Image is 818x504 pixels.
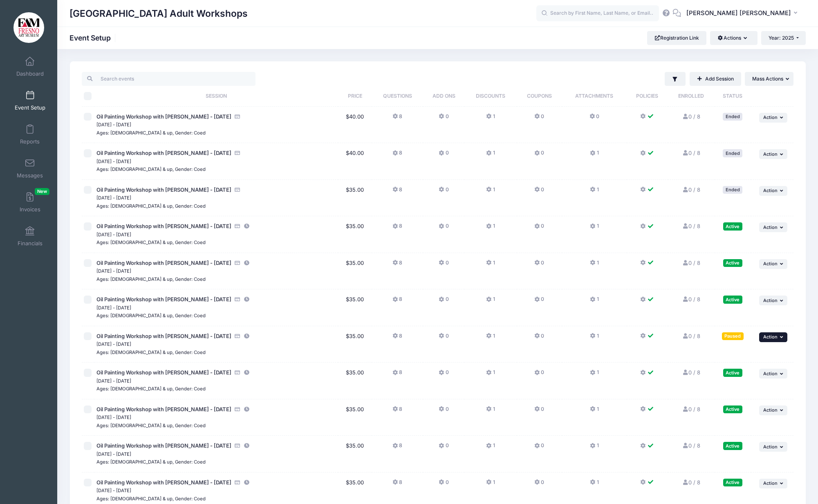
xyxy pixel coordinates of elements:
[96,130,206,136] small: Ages: [DEMOGRAPHIC_DATA] & up, Gender: Coed
[682,479,700,486] a: 0 / 8
[423,86,465,107] th: Add Ons
[763,334,778,340] span: Action
[534,296,544,307] button: 0
[752,76,783,82] span: Mass Actions
[575,93,613,99] span: Attachments
[486,332,495,344] button: 1
[234,114,240,119] i: Accepting Credit Card Payments
[439,296,448,307] button: 0
[20,206,40,213] span: Invoices
[759,113,788,123] button: Action
[96,240,206,245] small: Ages: [DEMOGRAPHIC_DATA] & up, Gender: Coed
[682,333,700,339] a: 0 / 8
[433,93,455,99] span: Add Ons
[243,370,250,375] i: This session is currently scheduled to pause registration at 17:00 PM America/Los Angeles on 11/0...
[96,260,231,266] span: Oil Painting Workshop with [PERSON_NAME] - [DATE]
[338,143,372,180] td: $40.00
[234,407,240,412] i: Accepting Credit Card Payments
[372,86,423,107] th: Questions
[96,195,131,201] small: [DATE] - [DATE]
[392,222,402,234] button: 8
[243,407,250,412] i: This session is currently scheduled to pause registration at 17:00 PM America/Los Angeles on 11/1...
[243,443,250,448] i: This session is currently scheduled to pause registration at 17:00 PM America/Los Angeles on 11/2...
[69,34,118,42] h1: Event Setup
[761,31,806,45] button: Year: 2025
[17,172,43,179] span: Messages
[96,113,231,120] span: Oil Painting Workshop with [PERSON_NAME] - [DATE]
[590,259,598,271] button: 1
[759,222,788,232] button: Action
[234,334,240,339] i: Accepting Credit Card Payments
[723,186,742,194] div: Ended
[82,72,255,86] input: Search events
[759,405,788,415] button: Action
[234,224,240,229] i: Accepting Credit Card Payments
[534,113,544,125] button: 0
[13,12,44,43] img: Fresno Art Museum Adult Workshops
[763,114,778,120] span: Action
[338,216,372,253] td: $35.00
[11,86,49,115] a: Event Setup
[590,479,598,491] button: 1
[96,369,231,376] span: Oil Painting Workshop with [PERSON_NAME] - [DATE]
[96,223,231,229] span: Oil Painting Workshop with [PERSON_NAME] - [DATE]
[590,186,598,198] button: 1
[710,31,757,45] button: Actions
[11,52,49,81] a: Dashboard
[723,405,742,413] div: Active
[723,113,742,121] div: Ended
[234,480,240,485] i: Accepting Credit Card Payments
[681,4,806,23] button: [PERSON_NAME] [PERSON_NAME]
[723,149,742,157] div: Ended
[486,479,495,491] button: 1
[590,405,598,417] button: 1
[486,405,495,417] button: 1
[682,442,700,449] a: 0 / 8
[338,86,372,107] th: Price
[590,332,598,344] button: 1
[439,186,448,198] button: 0
[96,203,206,209] small: Ages: [DEMOGRAPHIC_DATA] & up, Gender: Coed
[338,399,372,436] td: $35.00
[759,149,788,159] button: Action
[338,107,372,143] td: $40.00
[769,35,794,41] span: Year: 2025
[486,296,495,307] button: 1
[392,479,402,491] button: 8
[96,333,231,339] span: Oil Painting Workshop with [PERSON_NAME] - [DATE]
[439,259,448,271] button: 0
[96,276,206,282] small: Ages: [DEMOGRAPHIC_DATA] & up, Gender: Coed
[723,369,742,376] div: Active
[96,268,131,274] small: [DATE] - [DATE]
[759,332,788,342] button: Action
[11,222,49,251] a: Financials
[392,369,402,381] button: 8
[690,72,741,86] a: Add Session
[96,341,131,347] small: [DATE] - [DATE]
[486,113,495,125] button: 1
[682,113,700,120] a: 0 / 8
[439,149,448,161] button: 0
[96,386,206,392] small: Ages: [DEMOGRAPHIC_DATA] & up, Gender: Coed
[763,444,778,450] span: Action
[439,442,448,454] button: 0
[96,378,131,384] small: [DATE] - [DATE]
[392,442,402,454] button: 8
[745,72,793,86] button: Mass Actions
[534,332,544,344] button: 0
[627,86,668,107] th: Policies
[243,480,250,485] i: This session is currently scheduled to pause registration at 17:00 PM America/Los Angeles on 11/2...
[534,479,544,491] button: 0
[96,296,231,302] span: Oil Painting Workshop with [PERSON_NAME] - [DATE]
[243,297,250,302] i: This session is currently scheduled to pause registration at 17:00 PM America/Los Angeles on 10/1...
[464,86,516,107] th: Discounts
[96,488,131,493] small: [DATE] - [DATE]
[96,313,206,318] small: Ages: [DEMOGRAPHIC_DATA] & up, Gender: Coed
[486,149,495,161] button: 1
[383,93,412,99] span: Questions
[590,296,598,307] button: 1
[759,296,788,305] button: Action
[723,442,742,450] div: Active
[763,151,778,157] span: Action
[96,159,131,164] small: [DATE] - [DATE]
